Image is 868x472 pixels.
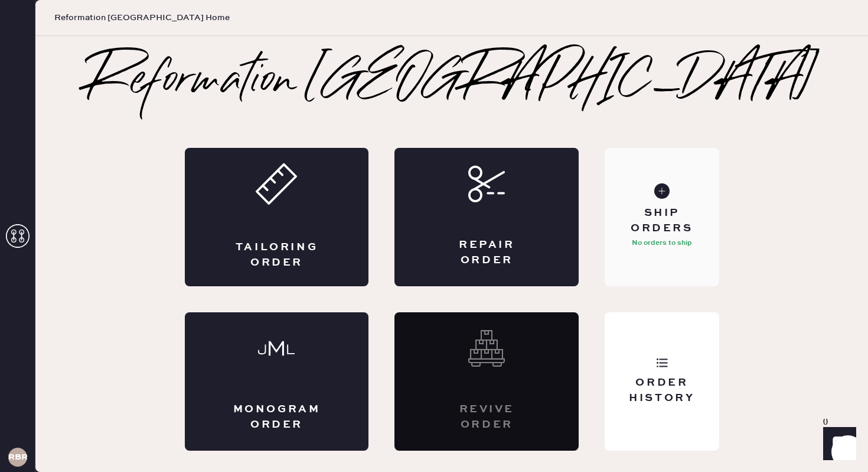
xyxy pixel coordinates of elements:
div: Interested? Contact us at care@hemster.co [394,312,579,451]
div: Repair Order [442,238,531,267]
iframe: Front Chat [812,419,863,470]
h3: RBRA [8,453,27,461]
div: Tailoring Order [232,240,322,270]
div: Monogram Order [232,402,322,432]
h2: Reformation [GEOGRAPHIC_DATA] [87,58,817,105]
div: Ship Orders [614,206,709,235]
p: No orders to ship [632,236,692,250]
div: Order History [614,376,709,405]
div: Revive order [442,402,531,432]
span: Reformation [GEOGRAPHIC_DATA] Home [54,12,230,24]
